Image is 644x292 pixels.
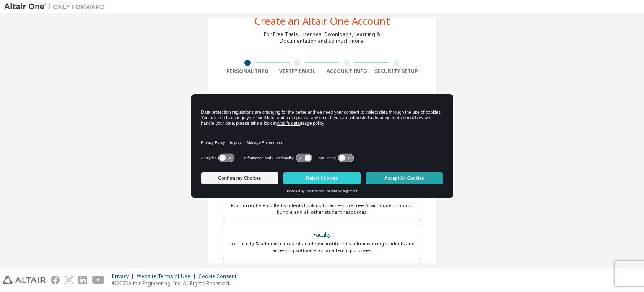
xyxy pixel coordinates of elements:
div: Privacy [112,273,137,280]
img: altair_logo.svg [3,276,46,284]
div: For faculty & administrators of academic institutions administering students and accessing softwa... [228,240,416,254]
div: Security Setup [372,68,422,75]
div: Website Terms of Use [137,273,198,280]
div: Cookie Consent [198,273,241,280]
div: Personal Info [223,68,273,75]
img: facebook.svg [51,276,60,284]
img: Altair One [4,3,109,11]
img: instagram.svg [65,276,73,284]
div: Faculty [228,229,416,241]
div: For currently enrolled students looking to access the free Altair Student Edition bundle and all ... [228,202,416,216]
img: youtube.svg [92,276,104,284]
img: linkedin.svg [78,276,87,284]
div: Account Info [322,68,372,75]
p: © 2025 Altair Engineering, Inc. All Rights Reserved. [112,280,241,287]
div: Create an Altair One Account [254,16,390,26]
div: For Free Trials, Licenses, Downloads, Learning & Documentation and so much more. [264,31,380,45]
div: Verify Email [273,68,322,75]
